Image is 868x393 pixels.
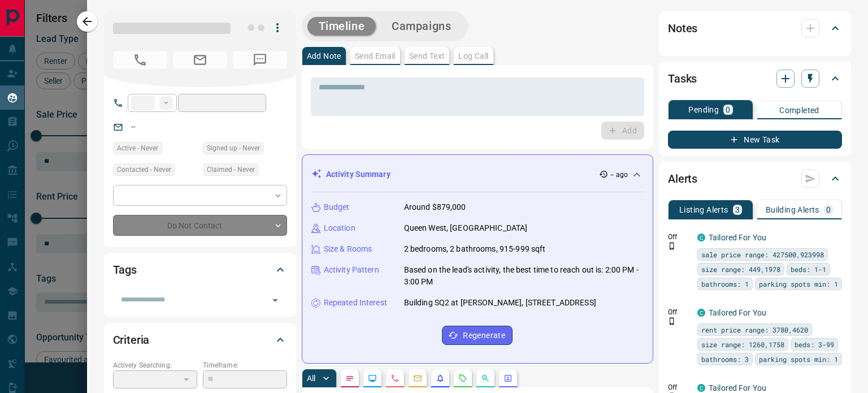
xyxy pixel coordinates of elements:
h2: Tasks [668,70,697,88]
div: Alerts [668,165,842,192]
span: Signed up - Never [207,142,260,154]
svg: Emails [413,374,422,383]
p: Actively Searching: [113,360,197,370]
div: Criteria [113,326,287,353]
span: sale price range: 427500,923998 [701,249,824,260]
span: parking spots min: 1 [759,278,838,290]
p: Off [668,382,691,392]
p: 2 bedrooms, 2 bathrooms, 915-999 sqft [404,243,546,255]
p: Pending [688,106,719,114]
p: Based on the lead's activity, the best time to reach out is: 2:00 PM - 3:00 PM [404,264,644,288]
span: parking spots min: 1 [759,353,838,365]
p: Building Alerts [766,206,819,214]
svg: Calls [390,374,400,383]
h2: Tags [113,261,137,279]
p: Completed [779,106,819,114]
p: -- ago [610,170,628,180]
span: beds: 1-1 [791,264,826,275]
div: Do Not Contact [113,215,287,236]
span: Active - Never [117,142,158,154]
span: size range: 449,1978 [701,264,780,275]
span: bathrooms: 1 [701,278,749,290]
div: Tasks [668,65,842,92]
h2: Notes [668,19,697,37]
svg: Opportunities [481,374,490,383]
div: condos.ca [697,384,705,392]
p: Budget [324,201,350,213]
p: 0 [726,106,730,114]
svg: Agent Actions [504,374,513,383]
div: Tags [113,256,287,283]
button: New Task [668,131,842,149]
p: Timeframe: [203,360,287,370]
h2: Criteria [113,331,150,349]
div: Notes [668,15,842,42]
button: Campaigns [380,17,462,36]
svg: Push Notification Only [668,317,676,325]
p: All [307,374,316,382]
svg: Notes [345,374,354,383]
svg: Lead Browsing Activity [368,374,377,383]
p: Around $879,000 [404,201,466,213]
button: Regenerate [442,326,513,345]
p: Off [668,307,691,317]
a: Tailored For You [709,383,766,392]
p: 0 [826,206,831,214]
p: Listing Alerts [679,206,728,214]
div: condos.ca [697,234,705,241]
a: -- [131,122,136,131]
p: Activity Pattern [324,264,379,276]
p: Location [324,222,355,234]
svg: Requests [458,374,467,383]
p: Activity Summary [326,169,390,180]
button: Timeline [307,17,376,36]
a: Tailored For You [709,233,766,242]
div: Activity Summary-- ago [311,164,644,185]
span: Claimed - Never [207,164,255,175]
span: Contacted - Never [117,164,171,175]
span: bathrooms: 3 [701,353,749,365]
p: Size & Rooms [324,243,372,255]
span: No Email [173,51,227,69]
p: Repeated Interest [324,297,387,309]
span: rent price range: 3780,4620 [701,324,808,335]
span: No Number [233,51,287,69]
a: Tailored For You [709,308,766,317]
p: 3 [735,206,740,214]
span: No Number [113,51,167,69]
p: Queen West, [GEOGRAPHIC_DATA] [404,222,528,234]
button: Open [267,292,283,308]
h2: Alerts [668,170,697,188]
div: condos.ca [697,309,705,317]
svg: Listing Alerts [436,374,445,383]
span: beds: 3-99 [795,339,834,350]
p: Add Note [307,52,341,60]
p: Building SQ2 at [PERSON_NAME], [STREET_ADDRESS] [404,297,596,309]
svg: Push Notification Only [668,242,676,250]
span: size range: 1260,1758 [701,339,784,350]
p: Off [668,232,691,242]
